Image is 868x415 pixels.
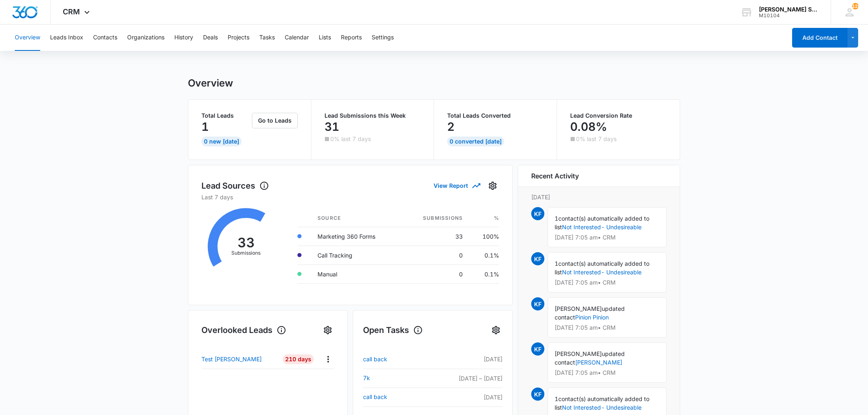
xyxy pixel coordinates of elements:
button: Actions [322,353,334,365]
button: Contacts [93,25,117,51]
button: Add Contact [792,28,847,48]
p: Test [PERSON_NAME] [201,355,262,363]
h1: Open Tasks [363,324,423,336]
button: Lists [319,25,331,51]
td: 0.1% [469,246,499,265]
td: Manual [311,265,402,283]
span: 128 [852,3,859,9]
span: [PERSON_NAME] [555,350,602,357]
button: Settings [489,324,503,337]
p: Lead Submissions this Week [324,113,421,119]
div: 0 New [DATE] [201,137,242,146]
p: 0% last 7 days [576,136,617,142]
div: account id [759,13,819,18]
div: notifications count [852,3,859,9]
h6: Recent Activity [531,171,579,181]
td: 0 [402,246,469,265]
p: [DATE] [413,355,503,363]
span: KF [531,297,544,310]
th: Submissions [402,210,469,227]
p: 0% last 7 days [330,136,371,142]
p: [DATE] 7:05 am • CRM [555,280,660,285]
a: call back [363,354,413,364]
h1: Overview [188,77,233,89]
td: 100% [469,227,499,246]
td: Call Tracking [311,246,402,265]
span: KF [531,252,544,265]
a: call back [363,392,413,402]
a: Go to Leads [252,117,298,124]
span: contact(s) automatically added to list [555,395,649,411]
div: 0 Converted [DATE] [447,137,504,146]
span: 1 [555,260,558,267]
td: 0.1% [469,265,499,283]
p: [DATE] – [DATE] [413,374,503,383]
button: Deals [203,25,218,51]
th: % [469,210,499,227]
button: Overview [15,25,40,51]
p: Total Leads [201,113,250,119]
button: Settings [321,324,334,337]
h1: Overlooked Leads [201,324,286,336]
p: [DATE] [413,393,503,401]
a: Not Interested- Undesireable [562,404,642,411]
span: contact(s) automatically added to list [555,215,649,230]
button: Reports [341,25,362,51]
p: [DATE] 7:05 am • CRM [555,235,660,240]
p: Last 7 days [201,193,499,201]
button: Go to Leads [252,113,298,128]
span: [PERSON_NAME] [555,305,602,312]
span: CRM [63,7,80,16]
button: View Report [434,178,480,193]
h1: Lead Sources [201,180,269,192]
button: Organizations [127,25,164,51]
a: [PERSON_NAME] [575,359,622,366]
span: KF [531,388,544,401]
p: 0.08% [570,120,607,133]
span: contact(s) automatically added to list [555,260,649,276]
th: Source [311,210,402,227]
button: Settings [486,179,499,192]
a: Pinion Pinion [575,314,609,321]
a: Test [PERSON_NAME] [201,355,279,363]
span: 1 [555,215,558,222]
button: Leads Inbox [50,25,83,51]
p: [DATE] 7:05 am • CRM [555,370,660,376]
button: Settings [372,25,394,51]
button: Projects [228,25,249,51]
span: KF [531,207,544,220]
p: [DATE] [531,193,667,201]
a: Not Interested- Undesireable [562,269,642,276]
p: 2 [447,120,455,133]
p: [DATE] 7:05 am • CRM [555,325,660,331]
button: Calendar [285,25,309,51]
span: KF [531,342,544,356]
button: History [174,25,193,51]
button: Tasks [259,25,275,51]
p: 1 [201,120,209,133]
span: 1 [555,395,558,402]
td: 0 [402,265,469,283]
p: 31 [324,120,339,133]
td: 33 [402,227,469,246]
p: Lead Conversion Rate [570,113,667,119]
p: Total Leads Converted [447,113,544,119]
td: Marketing 360 Forms [311,227,402,246]
div: account name [759,6,819,13]
a: Not Interested- Undesireable [562,223,642,230]
a: 7k [363,373,413,383]
div: 210 Days [283,354,314,364]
